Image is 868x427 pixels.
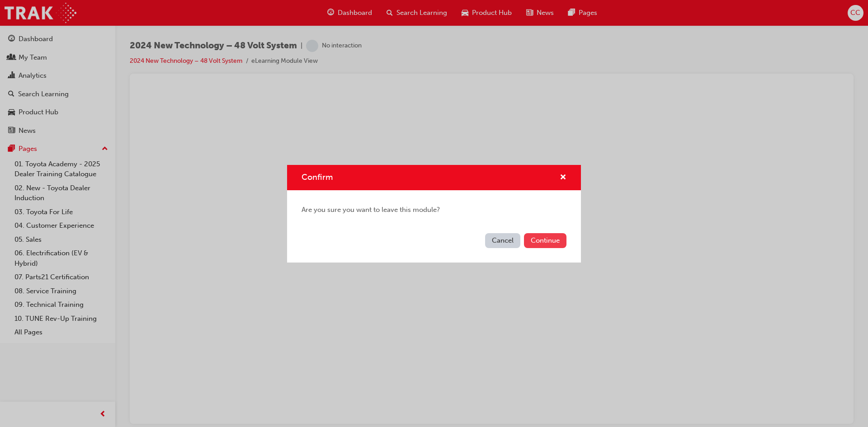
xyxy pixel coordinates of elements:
button: Continue [524,233,566,248]
span: cross-icon [560,174,566,182]
span: Confirm [302,172,333,182]
button: cross-icon [560,172,566,183]
button: Cancel [485,233,520,248]
div: Confirm [287,165,581,263]
div: Are you sure you want to leave this module? [287,190,581,230]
